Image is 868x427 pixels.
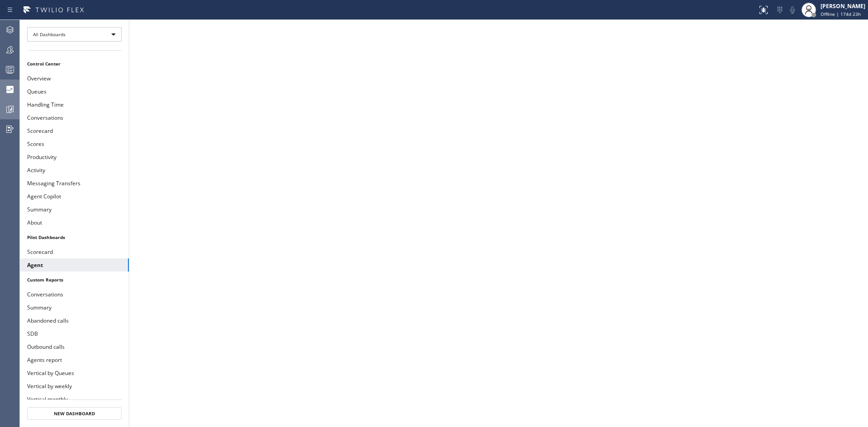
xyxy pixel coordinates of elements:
button: Vertical monthly [20,393,129,406]
button: Overview [20,72,129,85]
button: Scores [20,137,129,150]
button: Vertical by weekly [20,380,129,393]
button: SDB [20,327,129,340]
button: Scorecard [20,124,129,137]
button: Outbound calls [20,340,129,353]
li: Control Center [20,58,129,70]
button: Summary [20,301,129,314]
button: Queues [20,85,129,98]
button: Agent Copilot [20,190,129,203]
iframe: dashboard_8347c879a859 [129,20,868,427]
button: Mute [786,4,799,16]
button: Productivity [20,150,129,164]
button: Handling Time [20,98,129,111]
div: [PERSON_NAME] [821,2,865,10]
button: Messaging Transfers [20,177,129,190]
li: Custom Reports [20,274,129,286]
button: Agents report [20,353,129,366]
button: New Dashboard [27,407,122,420]
div: All Dashboards [27,27,122,42]
button: Vertical by Queues [20,366,129,380]
span: Offline | 174d 23h [821,11,861,17]
button: Agent [20,258,129,272]
button: Scorecard [20,245,129,258]
button: Abandoned calls [20,314,129,327]
button: Conversations [20,111,129,124]
button: Summary [20,203,129,216]
button: Conversations [20,288,129,301]
button: About [20,216,129,229]
button: Activity [20,164,129,177]
li: Pilot Dashboards [20,231,129,243]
